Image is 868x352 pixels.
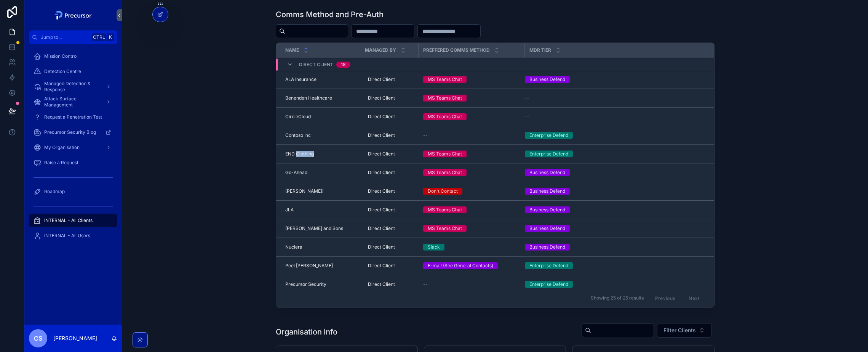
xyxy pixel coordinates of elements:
span: Attack Surface Management [44,96,100,108]
span: END Clothing [285,151,314,157]
span: Name [285,47,299,53]
span: Go-Ahead [285,170,307,176]
span: Nuclera [285,244,302,250]
span: Request a Penetration Test [44,114,102,120]
a: Raise a Request [29,156,117,170]
div: MS Teams Chat [428,113,462,120]
h1: Organisation info [276,327,337,337]
span: CircleCloud [285,114,311,120]
div: Business Defend [529,188,565,195]
div: Enterprise Defend [529,132,568,139]
div: MS Teams Chat [428,206,462,213]
span: Benenden Healthcare [285,95,332,101]
div: 18 [341,62,346,68]
a: Detection Centre [29,65,117,78]
span: ALA Insurance [285,76,317,82]
span: [PERSON_NAME] and Sons [285,225,343,231]
div: MS Teams Chat [428,151,462,157]
span: Direct Client [368,281,395,287]
span: K [107,34,113,40]
span: Detection Centre [44,68,81,75]
div: Business Defend [529,225,565,232]
span: INTERNAL - All Users [44,233,90,239]
div: Enterprise Defend [529,281,568,288]
div: MS Teams Chat [428,169,462,176]
a: Precursor Security Blog [29,125,117,139]
span: My Organisation [44,144,80,151]
div: Business Defend [529,76,565,83]
span: INTERNAL - All Clients [44,217,93,224]
div: Business Defend [529,206,565,213]
div: E-mail (See General Contacts) [428,262,493,269]
span: -- [525,95,529,101]
div: scrollable content [24,44,122,252]
span: Direct Client [368,207,395,213]
span: Ctrl [92,33,106,41]
span: Direct Client [368,244,395,250]
a: Mission Control [29,49,117,63]
button: Jump to...CtrlK [29,30,117,44]
span: Direct Client [368,151,395,157]
span: Precursor Security Blog [44,129,96,135]
a: Request a Penetration Test [29,110,117,124]
span: Roadmap [44,189,65,195]
a: INTERNAL - All Clients [29,214,117,227]
span: Direct Client [299,62,333,68]
div: Enterprise Defend [529,151,568,157]
span: -- [525,114,529,120]
span: Contoso Inc [285,132,311,138]
span: Direct Client [368,263,395,269]
div: MS Teams Chat [428,76,462,83]
span: Direct Client [368,76,395,82]
span: Managed Detection & Response [44,81,100,93]
div: Don't Contact [428,188,458,195]
span: Peel [PERSON_NAME] [285,263,333,269]
div: MS Teams Chat [428,95,462,101]
div: Enterprise Defend [529,262,568,269]
p: [PERSON_NAME] [53,335,97,342]
a: INTERNAL - All Users [29,229,117,243]
div: Business Defend [529,169,565,176]
a: Roadmap [29,185,117,198]
span: Raise a Request [44,160,78,166]
div: MS Teams Chat [428,225,462,232]
span: Direct Client [368,188,395,194]
h1: Comms Method and Pre-Auth [276,9,384,20]
a: Attack Surface Management [29,95,117,109]
span: Direct Client [368,132,395,138]
span: Direct Client [368,114,395,120]
span: MDR Tier [529,47,551,53]
span: Filter Clients [663,327,696,334]
span: JLA [285,207,294,213]
span: Managed By [365,47,396,53]
span: Direct Client [368,170,395,176]
span: -- [423,132,428,138]
a: Managed Detection & Response [29,80,117,94]
span: Direct Client [368,95,395,101]
span: Jump to... [41,34,89,40]
span: [PERSON_NAME]! [285,188,323,194]
span: -- [423,281,428,287]
span: CS [34,334,42,343]
span: Precursor Security [285,281,326,287]
img: App logo [53,9,94,21]
span: Preffered comms method [423,47,490,53]
a: My Organisation [29,141,117,154]
div: Business Defend [529,244,565,251]
div: Slack [428,244,440,251]
span: Mission Control [44,53,78,59]
span: Showing 25 of 25 results [591,295,644,301]
span: Direct Client [368,225,395,231]
button: Select Button [657,323,711,338]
